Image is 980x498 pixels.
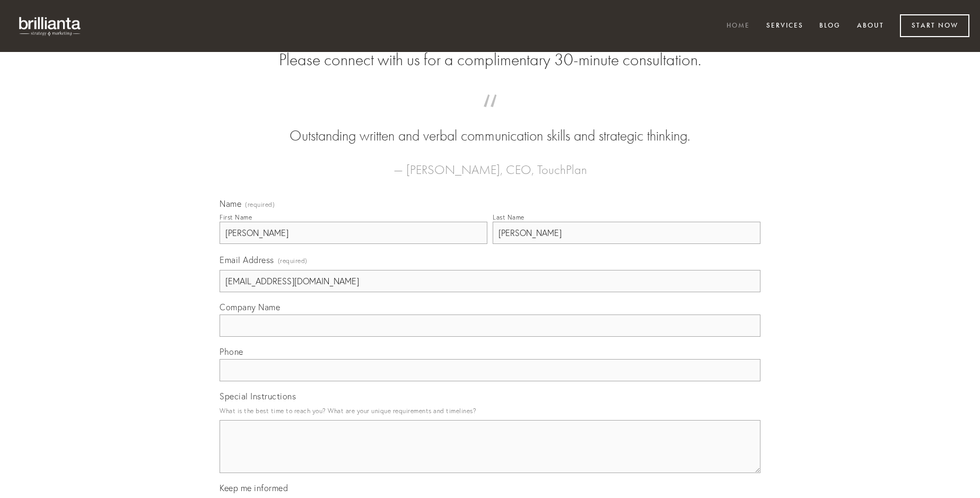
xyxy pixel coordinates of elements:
[220,391,296,401] span: Special Instructions
[850,18,891,35] a: About
[493,213,524,221] div: Last Name
[220,255,274,265] span: Email Address
[278,254,308,268] span: (required)
[900,14,969,37] a: Start Now
[759,18,810,35] a: Services
[220,213,252,221] div: First Name
[237,105,743,146] blockquote: Outstanding written and verbal communication skills and strategic thinking.
[237,105,743,126] span: “
[237,146,743,180] figcaption: — [PERSON_NAME], CEO, TouchPlan
[220,198,241,209] span: Name
[220,346,243,357] span: Phone
[220,404,760,418] p: What is the best time to reach you? What are your unique requirements and timelines?
[220,302,280,312] span: Company Name
[720,18,757,35] a: Home
[812,18,847,35] a: Blog
[245,202,275,208] span: (required)
[11,11,90,41] img: brillianta - research, strategy, marketing
[220,50,760,70] h2: Please connect with us for a complimentary 30-minute consultation.
[220,483,288,493] span: Keep me informed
